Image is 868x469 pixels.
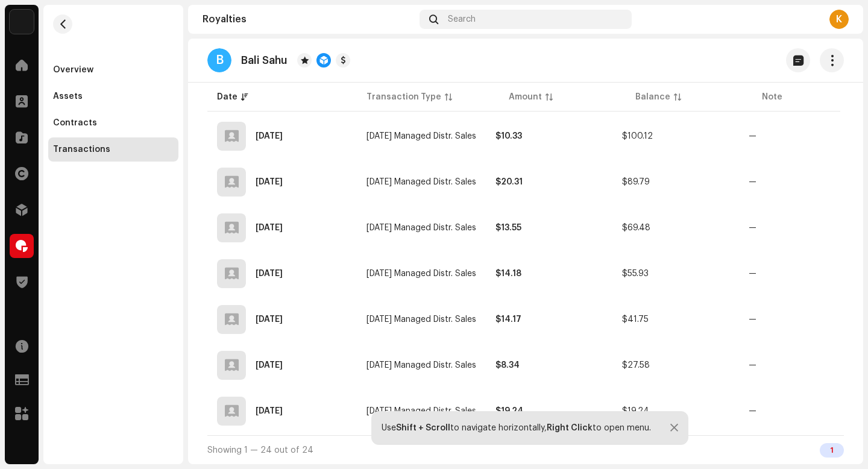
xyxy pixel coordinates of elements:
[495,269,521,278] strong: $14.18
[622,407,649,415] span: $19.24
[547,424,593,432] strong: Right Click
[48,137,178,162] re-m-nav-item: Transactions
[53,145,110,154] div: Transactions
[366,178,476,186] span: Feb 2024 Managed Distr. Sales
[256,178,283,186] div: Feb 26, 2024
[256,361,283,370] div: Nov 15, 2023
[622,132,653,140] span: $100.12
[749,132,756,140] re-a-table-badge: —
[366,91,441,103] div: Transaction Type
[622,315,649,324] span: $41.75
[366,315,476,324] span: Nov 2023 Managed Distr. Sales
[622,178,650,186] span: $89.79
[53,118,97,128] div: Contracts
[366,407,476,415] span: Sep 2023 Managed Distr. Sales
[53,65,93,75] div: Overview
[48,111,178,135] re-m-nav-item: Contracts
[495,178,523,186] strong: $20.31
[207,446,313,455] span: Showing 1 — 24 out of 24
[820,443,844,458] div: 1
[256,407,283,415] div: Nov 15, 2023
[495,224,521,232] strong: $13.55
[635,91,670,103] div: Balance
[366,224,476,232] span: Jan 2024 Managed Distr. Sales
[203,14,415,24] div: Royalties
[622,269,649,278] span: $55.93
[495,315,521,324] strong: $14.17
[749,407,756,415] re-a-table-badge: —
[256,269,283,278] div: Dec 18, 2023
[749,224,756,232] re-a-table-badge: —
[256,315,283,324] div: Nov 27, 2023
[495,407,523,415] strong: $19.24
[495,132,522,140] strong: $10.33
[366,361,476,370] span: Oct 2023 Managed Distr. Sales
[749,315,756,324] re-a-table-badge: —
[448,14,476,24] span: Search
[256,132,283,140] div: May 9, 2024
[256,224,283,232] div: Jan 18, 2024
[366,132,476,140] span: Mar 2024 Managed Distr. Sales
[396,424,450,432] strong: Shift + Scroll
[749,361,756,370] re-a-table-badge: —
[509,91,542,103] div: Amount
[749,269,756,278] re-a-table-badge: —
[207,48,231,72] div: B
[622,224,650,232] span: $69.48
[48,84,178,109] re-m-nav-item: Assets
[382,423,651,433] div: Use to navigate horizontally, to open menu.
[829,10,849,29] div: K
[241,54,288,67] p: Bali Sahu
[749,178,756,186] re-a-table-badge: —
[495,361,520,370] strong: $8.34
[10,10,34,34] img: 10d72f0b-d06a-424f-aeaa-9c9f537e57b6
[48,58,178,82] re-m-nav-item: Overview
[622,361,650,370] span: $27.58
[53,92,83,101] div: Assets
[217,91,237,103] div: Date
[366,269,476,278] span: Dec 2023 Managed Distr. Sales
